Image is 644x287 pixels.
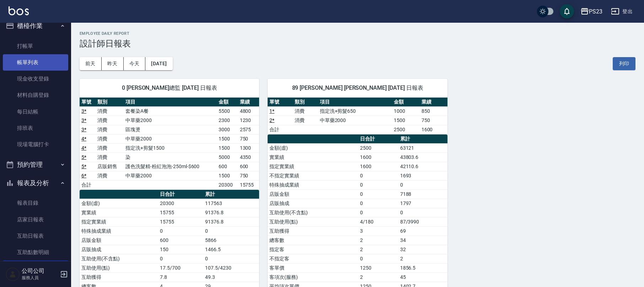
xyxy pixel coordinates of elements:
td: 0 [358,254,398,263]
th: 日合計 [358,134,398,144]
td: 5500 [217,106,238,116]
img: Person [6,267,20,281]
td: 750 [238,134,259,143]
table: a dense table [80,98,259,190]
a: 設計師日報表 [3,260,68,277]
td: 1600 [358,153,398,162]
a: 報表目錄 [3,195,68,211]
button: 預約管理 [3,155,68,174]
a: 互助日報表 [3,228,68,244]
td: 消費 [96,153,124,162]
td: 2300 [217,116,238,125]
td: 0 [358,208,398,217]
th: 累計 [398,134,447,144]
th: 業績 [420,98,447,107]
td: 1466.5 [203,245,259,254]
button: 前天 [80,57,102,70]
a: 互助點數明細 [3,244,68,260]
td: 店販金額 [268,189,358,199]
td: 0 [398,208,447,217]
td: 150 [158,245,203,254]
td: 2 [358,272,398,282]
td: 750 [420,116,447,125]
td: 15755 [158,208,203,217]
td: 店販金額 [80,236,158,245]
td: 5866 [203,236,259,245]
td: 消費 [96,134,124,143]
td: 34 [398,236,447,245]
th: 類別 [96,98,124,107]
td: 0 [358,180,398,189]
td: 2500 [392,125,420,134]
p: 服務人員 [22,275,58,281]
td: 750 [238,171,259,180]
td: 消費 [96,171,124,180]
td: 指定洗+剪髮650 [318,106,392,116]
td: 600 [217,162,238,171]
a: 排班表 [3,120,68,136]
td: 4350 [238,153,259,162]
button: 今天 [124,57,146,70]
button: [DATE] [145,57,172,70]
td: 0 [398,180,447,189]
th: 金額 [217,98,238,107]
td: 客項次(服務) [268,272,358,282]
th: 項目 [124,98,216,107]
td: 特殊抽成業績 [80,226,158,236]
a: 材料自購登錄 [3,87,68,103]
td: 互助使用(不含點) [80,254,158,263]
td: 1500 [217,134,238,143]
td: 45 [398,272,447,282]
td: 15755 [238,180,259,189]
td: 20300 [158,199,203,208]
td: 20300 [217,180,238,189]
td: 套餐染A餐 [124,106,216,116]
td: 15755 [158,217,203,226]
td: 1856.5 [398,263,447,272]
td: 1300 [238,143,259,153]
td: 49.3 [203,272,259,282]
td: 0 [158,254,203,263]
td: 區塊燙 [124,125,216,134]
td: 消費 [293,106,318,116]
td: 互助使用(點) [80,263,158,272]
td: 染 [124,153,216,162]
td: 指定實業績 [268,162,358,171]
td: 3 [358,226,398,236]
td: 0 [358,189,398,199]
div: PS23 [589,7,602,16]
span: 89 [PERSON_NAME] [PERSON_NAME] [DATE] 日報表 [276,84,439,92]
td: 69 [398,226,447,236]
td: 0 [203,226,259,236]
a: 現金收支登錄 [3,71,68,87]
td: 1500 [392,116,420,125]
td: 金額(虛) [268,143,358,153]
td: 消費 [96,125,124,134]
td: 指定實業績 [80,217,158,226]
td: 1693 [398,171,447,180]
td: 消費 [293,116,318,125]
td: 43803.6 [398,153,447,162]
th: 業績 [238,98,259,107]
th: 金額 [392,98,420,107]
button: 列印 [613,57,635,70]
td: 店販抽成 [268,199,358,208]
button: 報表及分析 [3,174,68,192]
td: 不指定實業績 [268,171,358,180]
td: 4800 [238,106,259,116]
td: 850 [420,106,447,116]
td: 0 [358,171,398,180]
td: 1600 [358,162,398,171]
td: 2 [358,236,398,245]
td: 合計 [268,125,293,134]
button: save [560,4,574,18]
td: 店販抽成 [80,245,158,254]
th: 項目 [318,98,392,107]
td: 91376.8 [203,217,259,226]
td: 店販銷售 [96,162,124,171]
button: 登出 [608,5,635,18]
a: 每日結帳 [3,104,68,120]
td: 互助使用(不含點) [268,208,358,217]
td: 7.8 [158,272,203,282]
td: 1600 [420,125,447,134]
